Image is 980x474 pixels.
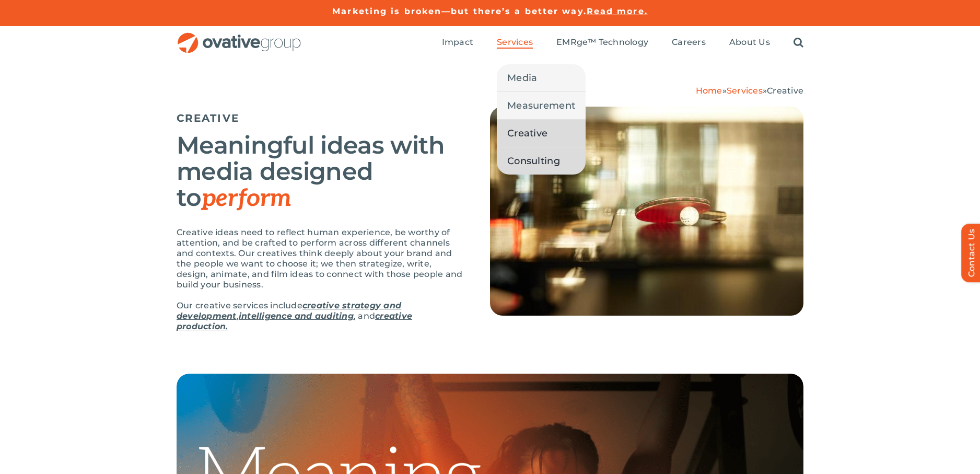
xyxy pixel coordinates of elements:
span: Consulting [507,154,560,168]
a: Impact [442,37,473,49]
a: Media [497,64,586,91]
span: Creative [767,86,803,96]
a: creative production. [177,311,412,331]
h5: CREATIVE [177,112,464,124]
span: Impact [442,37,473,48]
span: Measurement [507,98,575,113]
a: Creative [497,120,586,147]
a: About Us [729,37,770,49]
span: EMRge™ Technology [556,37,648,48]
p: Our creative services include , , and [177,300,464,332]
nav: Menu [442,26,803,60]
a: Consulting [497,147,586,175]
a: Read more. [587,6,648,16]
a: Services [497,37,533,49]
span: Media [507,71,537,85]
span: Careers [672,37,706,48]
img: Creative – Hero [490,107,803,316]
a: Measurement [497,92,586,119]
span: Creative [507,126,547,141]
a: Services [727,86,763,96]
a: OG_Full_horizontal_RGB [177,31,302,41]
em: perform [202,184,291,213]
span: » » [696,86,803,96]
span: About Us [729,37,770,48]
a: Search [794,37,803,49]
p: Creative ideas need to reflect human experience, be worthy of attention, and be crafted to perfor... [177,227,464,290]
a: creative strategy and development [177,300,401,321]
a: Marketing is broken—but there’s a better way. [332,6,587,16]
a: EMRge™ Technology [556,37,648,49]
a: intelligence and auditing [239,311,354,321]
h2: Meaningful ideas with media designed to [177,132,464,212]
a: Home [696,86,722,96]
span: Services [497,37,533,48]
a: Careers [672,37,706,49]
